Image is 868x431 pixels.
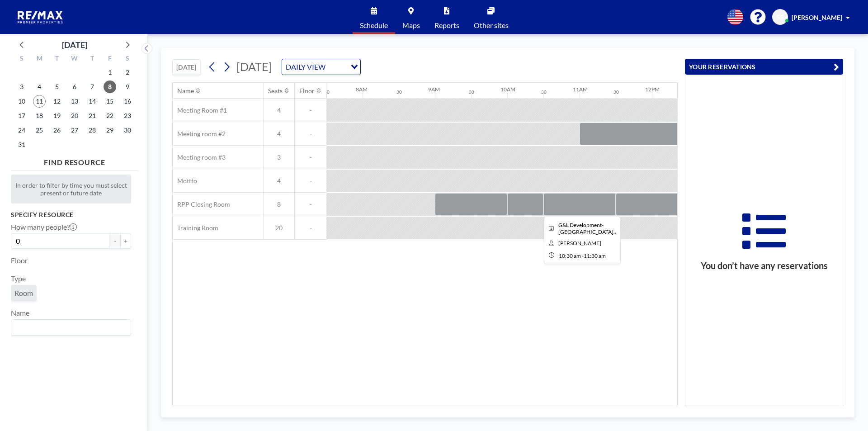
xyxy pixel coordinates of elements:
div: Seats [268,87,283,95]
span: - [295,153,326,161]
div: M [31,53,48,65]
span: Reports [434,22,459,29]
span: - [295,130,326,138]
button: [DATE] [172,59,201,75]
span: Monday, August 25, 2025 [33,124,46,137]
span: Stephanie Hiser [558,240,601,246]
button: YOUR RESERVATIONS [685,59,843,75]
button: + [120,233,131,249]
div: 12PM [645,86,660,93]
label: Type [11,274,26,283]
h3: Specify resource [11,211,131,219]
span: 8 [264,200,294,208]
span: Friday, August 1, 2025 [104,66,116,79]
span: 4 [264,177,294,185]
span: 11:30 AM [584,252,606,259]
div: S [13,53,31,65]
span: G&L Development-4555 Southern Parkway -Brenna Brooks [558,222,618,235]
span: Thursday, August 21, 2025 [86,109,99,122]
span: 20 [264,224,294,232]
span: - [295,200,326,208]
div: 30 [324,89,330,95]
span: Sunday, August 17, 2025 [15,109,28,122]
div: Search for option [282,59,360,75]
input: Search for option [12,322,126,333]
input: Search for option [328,61,345,73]
div: W [66,53,84,65]
span: Wednesday, August 20, 2025 [68,109,81,122]
span: Meeting room #3 [173,153,226,161]
div: T [83,53,101,65]
div: 30 [396,89,402,95]
span: Sunday, August 10, 2025 [15,95,28,108]
label: How many people? [11,223,77,232]
div: 8AM [356,86,368,93]
span: Monday, August 18, 2025 [33,109,46,122]
span: Wednesday, August 13, 2025 [68,95,81,108]
span: Wednesday, August 27, 2025 [68,124,81,137]
span: Thursday, August 28, 2025 [86,124,99,137]
span: Wednesday, August 6, 2025 [68,81,81,93]
span: Monday, August 4, 2025 [33,81,46,93]
span: Saturday, August 2, 2025 [121,66,134,79]
span: Meeting Room #1 [173,106,227,114]
span: Saturday, August 23, 2025 [121,109,134,122]
div: 30 [613,89,619,95]
span: Sunday, August 31, 2025 [15,138,28,151]
div: T [48,53,66,65]
label: Floor [11,256,28,265]
div: In order to filter by time you must select present or future date [11,175,131,204]
span: Friday, August 22, 2025 [104,109,116,122]
span: SS [777,13,784,21]
div: 30 [469,89,474,95]
span: Sunday, August 3, 2025 [15,81,28,93]
span: Tuesday, August 12, 2025 [51,95,63,108]
span: Friday, August 15, 2025 [104,95,116,108]
div: Name [177,87,194,95]
span: Friday, August 8, 2025 [104,81,116,93]
div: S [118,53,136,65]
span: - [295,224,326,232]
div: Floor [299,87,315,95]
h3: You don’t have any reservations [685,260,843,271]
span: 10:30 AM [559,252,581,259]
span: Schedule [360,22,388,29]
span: Mottto [173,177,197,185]
div: 30 [541,89,547,95]
span: - [295,106,326,114]
div: Search for option [11,320,131,335]
span: Other sites [474,22,509,29]
span: - [295,177,326,185]
span: Training Room [173,224,218,232]
span: [DATE] [236,60,272,73]
span: [PERSON_NAME] [792,14,842,21]
span: Thursday, August 14, 2025 [86,95,99,108]
span: Tuesday, August 5, 2025 [51,81,63,93]
label: Name [11,308,29,317]
span: Saturday, August 9, 2025 [121,81,134,93]
div: F [101,53,118,65]
span: 4 [264,130,294,138]
span: Saturday, August 30, 2025 [121,124,134,137]
img: organization-logo [14,8,67,26]
div: 9AM [428,86,440,93]
span: Room [14,289,33,298]
span: Tuesday, August 26, 2025 [51,124,63,137]
button: - [109,233,120,249]
div: [DATE] [62,38,87,51]
span: Friday, August 29, 2025 [104,124,116,137]
span: Thursday, August 7, 2025 [86,81,99,93]
span: Meeting room #2 [173,130,226,138]
span: 4 [264,106,294,114]
h4: FIND RESOURCE [11,154,138,167]
span: Tuesday, August 19, 2025 [51,109,63,122]
span: Monday, August 11, 2025 [33,95,46,108]
span: 3 [264,153,294,161]
span: Maps [402,22,420,29]
span: Saturday, August 16, 2025 [121,95,134,108]
span: DAILY VIEW [284,61,327,73]
span: - [582,252,584,259]
div: 11AM [573,86,588,93]
span: Sunday, August 24, 2025 [15,124,28,137]
div: 10AM [500,86,515,93]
